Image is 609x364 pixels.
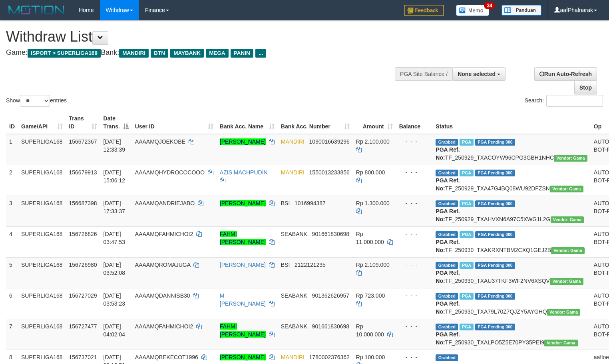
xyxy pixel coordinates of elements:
[475,324,515,330] span: PGA Pending
[6,29,398,45] h1: Withdraw List
[436,324,458,330] span: Grabbed
[135,323,193,330] span: AAAAMQFAHMICHOI2
[432,319,590,350] td: TF_250930_TXALPO5Z5E70PY35PEI9
[220,138,266,145] a: [PERSON_NAME]
[151,49,168,58] span: BTN
[452,67,506,81] button: None selected
[18,165,66,196] td: SUPERLIGA168
[399,322,430,330] div: - - -
[525,95,603,107] label: Search:
[484,2,495,9] span: 34
[460,293,474,300] span: Marked by aafandaneth
[281,354,304,360] span: MANDIRI
[550,278,583,285] span: Vendor URL: https://trx31.1velocity.biz
[220,231,266,245] a: FAHMI [PERSON_NAME]
[551,247,585,254] span: Vendor URL: https://trx31.1velocity.biz
[231,49,253,58] span: PANIN
[399,353,430,361] div: - - -
[460,324,474,330] span: Marked by aafandaneth
[220,262,266,268] a: [PERSON_NAME]
[312,231,349,237] span: Copy 901661830698 to clipboard
[135,354,198,360] span: AAAAMQBEKECOT1996
[312,323,349,330] span: Copy 901661830698 to clipboard
[18,319,66,350] td: SUPERLIGA168
[436,177,460,192] b: PGA Ref. No:
[6,4,67,16] img: MOTION_logo.png
[135,292,190,299] span: AAAAMQDANNISB30
[295,200,326,206] span: Copy 1016994387 to clipboard
[18,196,66,226] td: SUPERLIGA168
[432,134,590,165] td: TF_250929_TXACOYW96CPG3GBH1NHC
[18,288,66,319] td: SUPERLIGA168
[436,231,458,238] span: Grabbed
[135,138,185,145] span: AAAAMQJOEKOBE
[356,231,384,245] span: Rp 11.000.000
[28,49,101,58] span: ISPORT > SUPERLIGA168
[103,138,125,153] span: [DATE] 12:33:39
[69,292,97,299] span: 156727029
[353,111,396,134] th: Amount: activate to sort column ascending
[170,49,204,58] span: MAYBANK
[475,139,515,146] span: PGA Pending
[135,169,205,176] span: AAAAMQHYDROCOCOOO
[404,5,444,16] img: Feedback.jpg
[436,293,458,300] span: Grabbed
[475,170,515,176] span: PGA Pending
[6,95,67,107] label: Show entries
[475,293,515,300] span: PGA Pending
[356,169,385,176] span: Rp 800.000
[550,186,583,192] span: Vendor URL: https://trx31.1velocity.biz
[135,262,190,268] span: AAAAMQROMAJUGA
[460,139,474,146] span: Marked by aafsengchandara
[6,257,18,288] td: 5
[458,71,496,77] span: None selected
[395,67,452,81] div: PGA Site Balance /
[436,354,458,361] span: Grabbed
[432,196,590,226] td: TF_250929_TXAHVXN6A97C5XWG1L2G
[309,169,350,176] span: Copy 1550013233856 to clipboard
[295,262,326,268] span: Copy 2122121235 to clipboard
[460,262,474,269] span: Marked by aafromsomean
[356,292,385,299] span: Rp 723.000
[399,199,430,207] div: - - -
[18,111,66,134] th: Game/API: activate to sort column ascending
[399,168,430,176] div: - - -
[436,239,460,253] b: PGA Ref. No:
[460,200,474,207] span: Marked by aafsoycanthlai
[356,354,385,360] span: Rp 100.000
[281,323,307,330] span: SEABANK
[132,111,217,134] th: User ID: activate to sort column ascending
[436,200,458,207] span: Grabbed
[399,292,430,300] div: - - -
[460,170,474,176] span: Marked by aafsengchandara
[356,323,384,338] span: Rp 10.000.000
[66,111,100,134] th: Trans ID: activate to sort column ascending
[281,138,304,145] span: MANDIRI
[281,231,307,237] span: SEABANK
[432,226,590,257] td: TF_250930_TXAKRXNTBM2CXQ1GEJ2B
[220,169,268,176] a: AZIS MACHPUDIN
[356,200,390,206] span: Rp 1.300.000
[551,216,584,223] span: Vendor URL: https://trx31.1velocity.biz
[69,262,97,268] span: 156726980
[281,292,307,299] span: SEABANK
[436,139,458,146] span: Grabbed
[217,111,278,134] th: Bank Acc. Name: activate to sort column ascending
[135,200,195,206] span: AAAAMQANDRIEJABO
[220,323,266,338] a: FAHMI [PERSON_NAME]
[255,49,266,58] span: ...
[103,323,125,338] span: [DATE] 04:02:04
[281,262,290,268] span: BSI
[278,111,353,134] th: Bank Acc. Number: activate to sort column ascending
[396,111,433,134] th: Balance
[574,81,597,94] a: Stop
[502,5,541,16] img: panduan.png
[436,262,458,269] span: Grabbed
[356,262,390,268] span: Rp 2.109.000
[6,134,18,165] td: 1
[18,257,66,288] td: SUPERLIGA168
[6,111,18,134] th: ID
[103,169,125,184] span: [DATE] 15:06:12
[69,169,97,176] span: 156679913
[220,354,266,360] a: [PERSON_NAME]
